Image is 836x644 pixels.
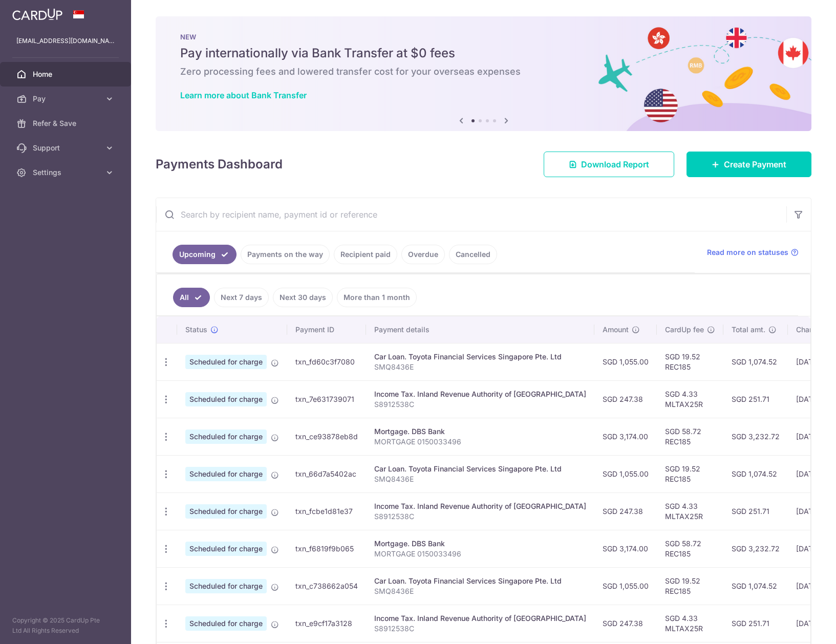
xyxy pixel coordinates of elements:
[180,90,307,100] a: Learn more about Bank Transfer
[723,455,788,492] td: SGD 1,074.52
[723,567,788,605] td: SGD 1,074.52
[185,542,267,556] span: Scheduled for charge
[657,530,723,567] td: SGD 58.72 REC185
[287,530,366,567] td: txn_f6819f9b065
[732,325,765,335] span: Total amt.
[657,418,723,455] td: SGD 58.72 REC185
[374,399,586,410] p: S8912538C
[334,245,397,264] a: Recipient paid
[374,437,586,447] p: MORTGAGE 0150033496
[33,94,100,104] span: Pay
[374,511,586,522] p: S8912538C
[185,467,267,481] span: Scheduled for charge
[594,455,657,492] td: SGD 1,055.00
[156,198,786,231] input: Search by recipient name, payment id or reference
[33,143,100,153] span: Support
[185,579,267,593] span: Scheduled for charge
[287,605,366,642] td: txn_e9cf17a3128
[185,616,267,631] span: Scheduled for charge
[374,389,586,399] div: Income Tax. Inland Revenue Authority of [GEOGRAPHIC_DATA]
[287,492,366,530] td: txn_fcbe1d81e37
[180,45,787,61] h5: Pay internationally via Bank Transfer at $0 fees
[723,530,788,567] td: SGD 3,232.72
[185,430,267,444] span: Scheduled for charge
[374,576,586,586] div: Car Loan. Toyota Financial Services Singapore Pte. Ltd
[594,492,657,530] td: SGD 247.38
[657,605,723,642] td: SGD 4.33 MLTAX25R
[594,605,657,642] td: SGD 247.38
[723,380,788,418] td: SGD 251.71
[594,418,657,455] td: SGD 3,174.00
[185,325,207,335] span: Status
[287,380,366,418] td: txn_7e631739071
[214,288,269,307] a: Next 7 days
[374,539,586,549] div: Mortgage. DBS Bank
[287,567,366,605] td: txn_c738662a054
[374,624,586,634] p: S8912538C
[687,152,811,177] a: Create Payment
[665,325,704,335] span: CardUp fee
[287,418,366,455] td: txn_ce93878eb8d
[594,343,657,380] td: SGD 1,055.00
[156,16,811,131] img: Bank transfer banner
[544,152,674,177] a: Download Report
[657,343,723,380] td: SGD 19.52 REC185
[374,613,586,624] div: Income Tax. Inland Revenue Authority of [GEOGRAPHIC_DATA]
[374,362,586,372] p: SMQ8436E
[594,567,657,605] td: SGD 1,055.00
[366,316,594,343] th: Payment details
[287,455,366,492] td: txn_66d7a5402ac
[337,288,417,307] a: More than 1 month
[12,8,62,20] img: CardUp
[33,118,100,128] span: Refer & Save
[723,492,788,530] td: SGD 251.71
[374,426,586,437] div: Mortgage. DBS Bank
[185,355,267,369] span: Scheduled for charge
[16,36,115,46] p: [EMAIL_ADDRESS][DOMAIN_NAME]
[33,69,100,79] span: Home
[287,343,366,380] td: txn_fd60c3f7080
[185,504,267,519] span: Scheduled for charge
[374,352,586,362] div: Car Loan. Toyota Financial Services Singapore Pte. Ltd
[657,455,723,492] td: SGD 19.52 REC185
[173,245,237,264] a: Upcoming
[603,325,629,335] span: Amount
[180,33,787,41] p: NEW
[723,343,788,380] td: SGD 1,074.52
[594,380,657,418] td: SGD 247.38
[273,288,333,307] a: Next 30 days
[185,392,267,406] span: Scheduled for charge
[287,316,366,343] th: Payment ID
[594,530,657,567] td: SGD 3,174.00
[657,492,723,530] td: SGD 4.33 MLTAX25R
[156,155,283,174] h4: Payments Dashboard
[33,167,100,178] span: Settings
[581,158,649,170] span: Download Report
[374,549,586,559] p: MORTGAGE 0150033496
[724,158,786,170] span: Create Payment
[401,245,445,264] a: Overdue
[374,586,586,596] p: SMQ8436E
[173,288,210,307] a: All
[723,418,788,455] td: SGD 3,232.72
[707,247,799,257] a: Read more on statuses
[241,245,330,264] a: Payments on the way
[723,605,788,642] td: SGD 251.71
[374,501,586,511] div: Income Tax. Inland Revenue Authority of [GEOGRAPHIC_DATA]
[180,66,787,78] h6: Zero processing fees and lowered transfer cost for your overseas expenses
[657,380,723,418] td: SGD 4.33 MLTAX25R
[657,567,723,605] td: SGD 19.52 REC185
[374,474,586,484] p: SMQ8436E
[374,464,586,474] div: Car Loan. Toyota Financial Services Singapore Pte. Ltd
[707,247,788,257] span: Read more on statuses
[449,245,497,264] a: Cancelled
